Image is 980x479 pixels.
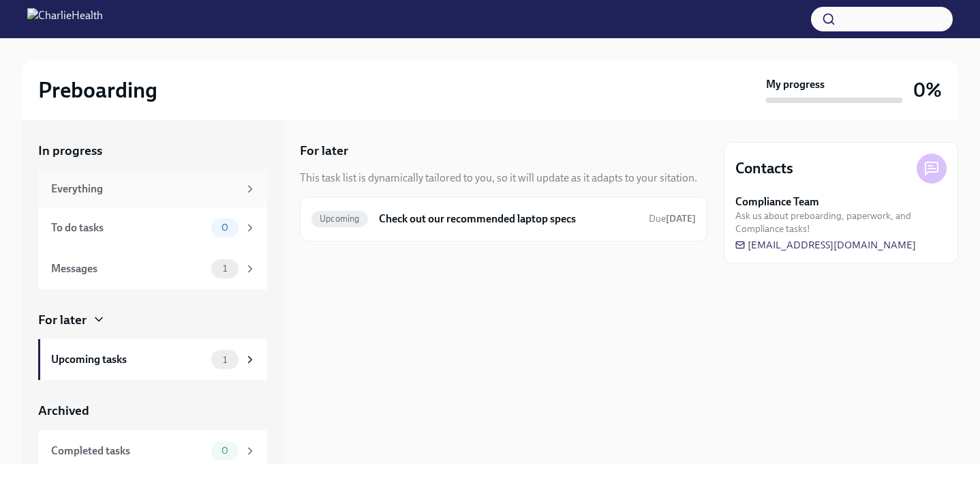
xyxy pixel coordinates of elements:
[213,446,236,456] span: 0
[38,171,267,207] a: Everything
[51,444,206,459] div: Completed tasks
[666,213,696,224] strong: [DATE]
[766,77,825,92] strong: My progress
[913,78,942,102] h3: 0%
[215,263,235,274] span: 1
[300,171,697,186] div: This task list is dynamically tailored to you, so it will update as it adapts to your sitation.
[735,238,916,252] a: [EMAIL_ADDRESS][DOMAIN_NAME]
[38,311,267,329] a: For later
[311,208,696,230] a: UpcomingCheck out our recommended laptop specsDue[DATE]
[51,261,206,276] div: Messages
[735,209,947,235] span: Ask us about preboarding, paperwork, and Compliance tasks!
[38,431,267,471] a: Completed tasks0
[649,213,696,224] span: Due
[311,214,368,224] span: Upcoming
[38,142,267,160] a: In progress
[38,311,87,329] div: For later
[38,76,157,104] h2: Preboarding
[51,182,239,197] div: Everything
[38,402,267,420] a: Archived
[735,194,819,209] strong: Compliance Team
[735,158,793,179] h4: Contacts
[51,352,206,367] div: Upcoming tasks
[51,220,206,235] div: To do tasks
[38,339,267,380] a: Upcoming tasks1
[300,142,348,160] h5: For later
[379,212,638,227] h6: Check out our recommended laptop specs
[213,222,236,233] span: 0
[38,207,267,248] a: To do tasks0
[38,248,267,289] a: Messages1
[27,8,103,30] img: CharlieHealth
[649,212,696,225] span: September 15th, 2025 08:00
[215,355,235,365] span: 1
